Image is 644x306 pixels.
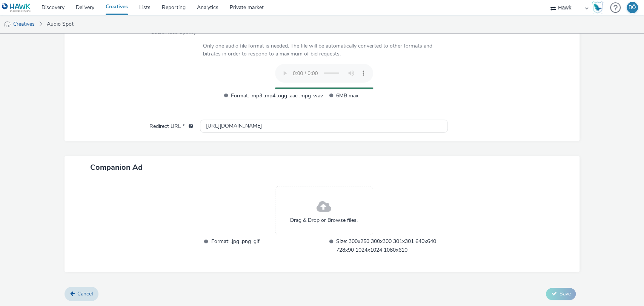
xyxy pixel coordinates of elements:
[629,2,636,13] div: BÖ
[336,237,448,254] span: Size: 300x250 300x300 301x301 640x640 728x90 1024x1024 1080x610
[592,2,603,14] img: Hawk Academy
[2,3,31,12] img: undefined Logo
[231,91,323,100] span: Format: .mp3 .mp4 .ogg .aac .mpg .wav
[43,15,77,33] a: Audio Spot
[65,287,98,301] a: Cancel
[146,120,196,130] label: Redirect URL *
[203,42,445,58] div: Only one audio file format is needed. The file will be automatically converted to other formats a...
[185,123,193,130] div: URL will be used as a validation URL with some SSPs and it will be the redirection URL of your cr...
[4,21,11,28] img: audio
[336,91,428,100] span: 6MB max
[592,2,606,14] a: Hawk Academy
[559,290,570,297] span: Save
[290,217,358,224] span: Drag & Drop or Browse files.
[546,288,576,300] button: Save
[77,290,93,297] span: Cancel
[90,162,143,172] span: Companion Ad
[211,237,323,254] span: Format: .jpg .png .gif
[200,120,448,133] input: url...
